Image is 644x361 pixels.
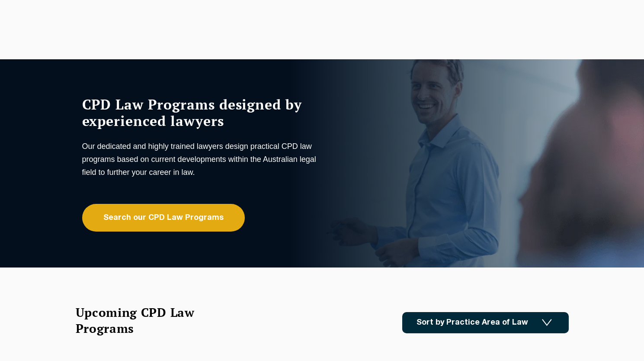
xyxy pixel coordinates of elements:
h1: CPD Law Programs designed by experienced lawyers [82,96,320,129]
h2: Upcoming CPD Law Programs [76,304,216,336]
p: Our dedicated and highly trained lawyers design practical CPD law programs based on current devel... [82,140,320,179]
a: Search our CPD Law Programs [82,204,245,232]
img: Icon [542,319,552,326]
a: Sort by Practice Area of Law [402,312,569,333]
